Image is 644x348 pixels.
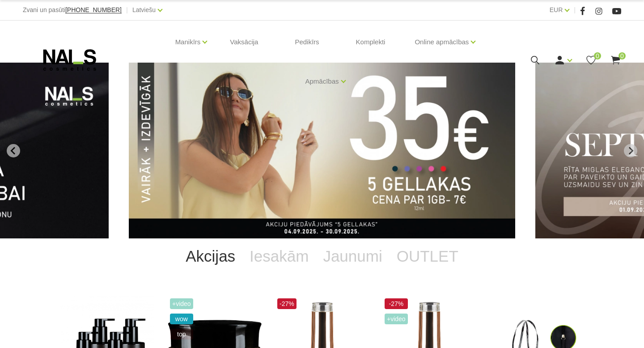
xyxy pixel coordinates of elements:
a: [PHONE_NUMBER] [65,7,122,13]
span: -27% [385,298,408,309]
a: Pedikīrs [288,21,326,64]
span: +Video [170,298,193,309]
span: +Video [385,314,408,324]
span: 0 [619,52,626,59]
button: Go to last slide [7,144,20,157]
li: 1 of 12 [129,63,515,238]
span: | [574,4,576,16]
span: top [170,329,193,340]
a: Manikīrs [175,24,201,60]
span: -27% [277,298,297,309]
div: Zvani un pasūti [23,4,122,16]
button: Next slide [624,144,637,157]
a: Online apmācības [415,24,469,60]
a: 0 [585,55,597,66]
a: Jaunumi [316,238,389,274]
a: Komplekti [349,21,393,64]
span: wow [170,314,193,324]
a: Latviešu [132,4,156,15]
a: Akcijas [178,238,242,274]
span: [PHONE_NUMBER] [65,6,122,13]
a: Vaksācija [223,21,265,64]
span: | [126,4,128,16]
a: Apmācības [305,64,339,99]
a: OUTLET [390,238,466,274]
a: Iesakām [242,238,316,274]
a: 0 [610,55,621,66]
a: EUR [550,4,563,15]
span: 0 [594,52,601,59]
